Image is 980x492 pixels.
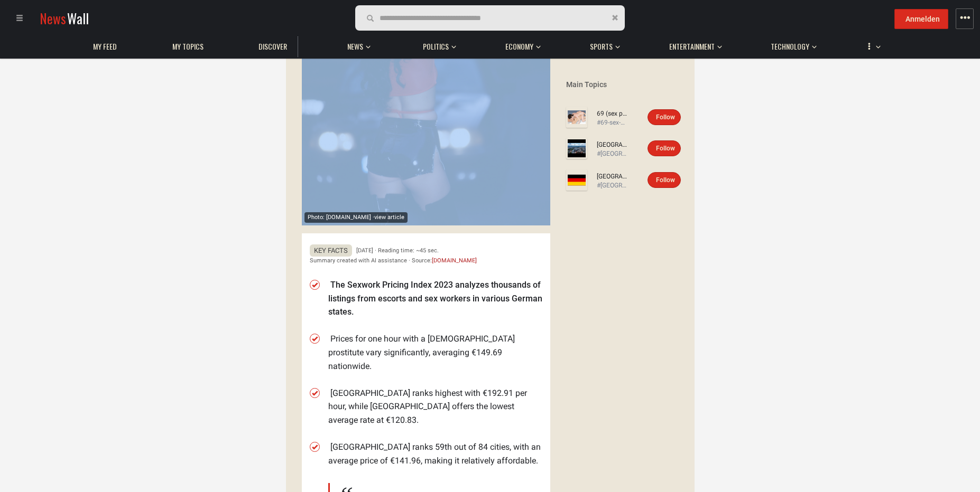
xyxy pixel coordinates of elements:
[597,172,628,181] a: [GEOGRAPHIC_DATA]
[656,176,675,184] span: Follow
[258,42,287,51] span: Discover
[771,42,809,51] span: Technology
[505,42,533,51] span: Economy
[500,32,541,57] button: Economy
[342,32,374,57] button: News
[40,8,66,28] span: News
[765,32,817,57] button: Technology
[432,257,477,264] a: [DOMAIN_NAME]
[172,42,204,51] span: My topics
[597,109,628,118] a: 69 (sex position)
[585,32,620,57] button: Sports
[597,118,628,127] div: #69-sex-position
[566,138,587,159] img: Profile picture of Berlin
[310,245,542,266] div: [DATE] · Reading time: ~45 sec. Summary created with AI assistance · Source:
[765,36,815,57] a: Technology
[418,36,454,57] a: Politics
[585,36,618,57] a: Sports
[905,15,940,23] span: Anmelden
[590,42,613,51] span: Sports
[500,36,539,57] a: Economy
[597,181,628,190] div: #[GEOGRAPHIC_DATA]
[597,140,628,149] a: [GEOGRAPHIC_DATA]
[566,79,687,90] div: Main Topics
[664,32,722,57] button: Entertainment
[656,113,675,121] span: Follow
[328,332,542,373] li: Prices for one hour with a [DEMOGRAPHIC_DATA] prostitute vary significantly, averaging €149.69 na...
[656,145,675,152] span: Follow
[304,212,408,222] div: Photo: [DOMAIN_NAME] ·
[310,244,352,257] span: Key Facts
[669,42,715,51] span: Entertainment
[328,386,542,427] li: [GEOGRAPHIC_DATA] ranks highest with €192.91 per hour, while [GEOGRAPHIC_DATA] offers the lowest ...
[328,278,542,319] li: The Sexwork Pricing Index 2023 analyzes thousands of listings from escorts and sex workers in var...
[597,149,628,158] div: #[GEOGRAPHIC_DATA]
[328,440,542,467] li: [GEOGRAPHIC_DATA] ranks 59th out of 84 cities, with an average price of €141.96, making it relati...
[342,36,368,57] a: News
[664,36,720,57] a: Entertainment
[67,8,89,28] span: Wall
[894,9,948,29] button: Anmelden
[347,42,363,51] span: News
[302,59,550,225] a: Photo: [DOMAIN_NAME] ·view article
[374,214,404,221] span: view article
[566,107,587,128] img: Profile picture of 69 (sex position)
[418,32,456,57] button: Politics
[423,42,449,51] span: Politics
[93,42,117,51] span: My Feed
[302,59,550,225] img: Preview image from berliner-zeitung.de
[40,8,89,28] a: NewsWall
[566,169,587,191] img: Profile picture of Germany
